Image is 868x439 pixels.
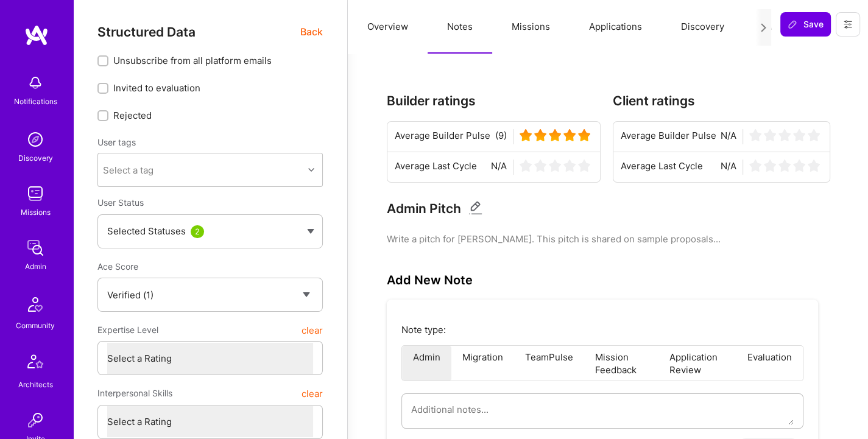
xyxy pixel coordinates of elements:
[549,160,561,172] img: star
[584,346,658,381] li: Mission Feedback
[401,323,803,336] p: Note type:
[18,378,53,391] div: Architects
[563,129,576,141] img: star
[191,225,204,238] div: 2
[14,95,57,108] div: Notifications
[563,160,576,172] img: star
[21,206,51,219] div: Missions
[23,408,48,432] img: Invite
[778,160,791,172] img: star
[402,346,451,381] li: Admin
[23,181,48,206] img: teamwork
[395,160,477,175] span: Average Last Cycle
[97,261,138,272] span: Ace Score
[793,129,805,141] img: star
[302,319,323,341] button: clear
[759,23,768,32] i: icon Next
[520,129,532,141] img: star
[97,382,172,404] span: Interpersonal Skills
[808,129,820,141] img: star
[23,71,48,95] img: bell
[578,129,590,141] img: star
[780,12,831,37] button: Save
[113,109,152,122] span: Rejected
[302,382,323,404] button: clear
[387,233,830,245] pre: Write a pitch for [PERSON_NAME]. This pitch is shared on sample proposals...
[658,346,736,381] li: Application Review
[749,160,761,172] img: star
[621,160,703,175] span: Average Last Cycle
[468,201,482,215] i: Edit
[520,160,532,172] img: star
[721,129,736,144] span: N/A
[387,273,473,287] h3: Add New Note
[21,290,50,319] img: Community
[721,160,736,175] span: N/A
[97,197,144,208] span: User Status
[18,152,53,164] div: Discovery
[749,129,761,141] img: star
[778,129,791,141] img: star
[103,164,153,177] div: Select a tag
[578,160,590,172] img: star
[113,82,200,94] span: Invited to evaluation
[808,160,820,172] img: star
[97,24,196,40] span: Structured Data
[621,129,716,144] span: Average Builder Pulse
[764,129,776,141] img: star
[395,129,490,144] span: Average Builder Pulse
[307,229,314,234] img: caret
[113,54,272,67] span: Unsubscribe from all platform emails
[107,225,186,237] span: Selected Statuses
[25,260,46,273] div: Admin
[613,93,831,108] h3: Client ratings
[451,346,514,381] li: Migration
[300,24,323,40] span: Back
[788,18,824,30] span: Save
[534,160,546,172] img: star
[549,129,561,141] img: star
[23,236,48,260] img: admin teamwork
[24,24,49,46] img: logo
[514,346,584,381] li: TeamPulse
[308,167,314,173] i: icon Chevron
[764,160,776,172] img: star
[23,127,48,152] img: discovery
[21,349,50,378] img: Architects
[387,201,461,216] h3: Admin Pitch
[97,319,158,341] span: Expertise Level
[97,136,136,148] label: User tags
[736,346,803,381] li: Evaluation
[387,93,601,108] h3: Builder ratings
[534,129,546,141] img: star
[793,160,805,172] img: star
[491,160,507,175] span: N/A
[16,319,55,332] div: Community
[495,129,507,144] span: (9)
